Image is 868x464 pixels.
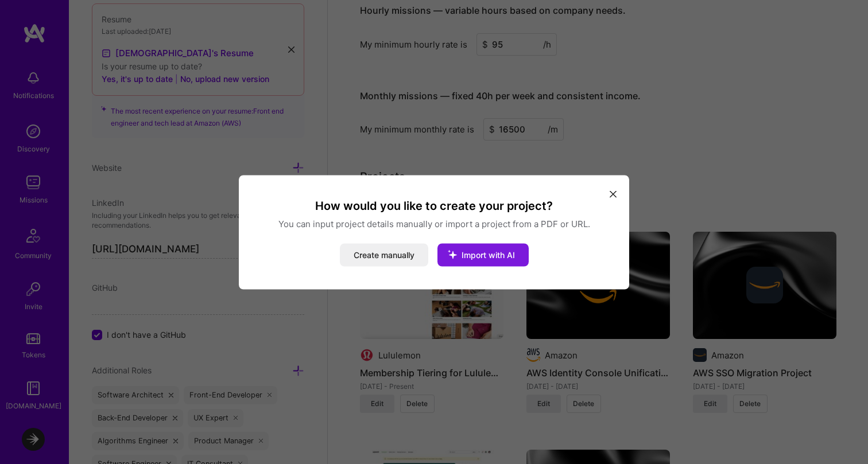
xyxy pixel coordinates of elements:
[253,198,615,213] h3: How would you like to create your project?
[610,191,617,198] i: icon Close
[340,243,428,266] button: Create manually
[437,243,529,266] button: Import with AI
[437,239,467,269] i: icon StarsWhite
[462,249,515,259] span: Import with AI
[253,217,615,229] p: You can input project details manually or import a project from a PDF or URL.
[239,175,629,289] div: modal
